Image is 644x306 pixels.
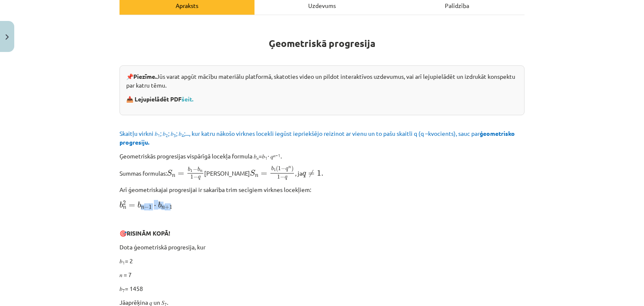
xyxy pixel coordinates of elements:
sub: 2 [166,132,168,138]
span: q [285,176,287,180]
span: − [280,175,285,179]
span: − [193,175,198,179]
span: n [200,170,203,172]
sub: 𝑛 [257,155,259,161]
span: q [286,168,288,172]
span: 2 [123,201,126,205]
sub: 3 [174,132,176,138]
span: ) [291,166,293,172]
span: S [250,170,255,176]
strong: Piezīme. [133,73,156,80]
a: šeit. [182,95,193,103]
span: n [288,166,291,169]
p: 🎯 [119,229,525,238]
span: Skaitļu virkni 𝑏 ; 𝑏 ; 𝑏 ; 𝑏 ;..., kur katru nākošo virknes locekli iegūst iepriekšējo reizinot a... [119,130,515,146]
p: 𝑏 = 2 [119,257,525,265]
span: ( [276,166,278,172]
b: Ģeometriskā progresija [269,37,375,49]
p: 𝑛 = 7 [119,270,525,279]
p: Dota ģeometriskā progresija, kur [119,243,525,252]
span: 1 [190,175,193,179]
b: RISINĀM KOPĀ! [127,229,170,237]
span: − [193,167,197,171]
span: S [167,170,172,176]
span: n [123,207,126,210]
span: n [255,174,258,177]
sub: 1 [158,132,160,138]
span: 1 [278,166,281,171]
p: Arī ģeometriskajai progresijai ir sakarība trim secīgiem virknes locekļiem: [119,185,525,194]
sub: 7 [122,287,125,293]
span: = [178,172,184,176]
span: q [198,176,200,180]
sup: 𝑛−1 [273,152,280,158]
span: ⋅ [154,205,156,207]
p: 𝑏 = 1458 [119,284,525,293]
span: n [172,174,175,177]
span: 1 [149,205,152,209]
span: + [165,205,169,210]
p: Summas formulas: [PERSON_NAME] , ja [119,166,525,180]
span: 1. [317,170,323,176]
span: b [138,202,141,208]
sub: 1 [265,155,267,161]
p: Ģeometriskās progresijas vispārīgā locekļa formula 𝑏 =𝑏 ⋅ 𝑞 . [119,152,525,161]
span: 1 [274,169,276,171]
strong: 📥 Lejupielādēt PDF [126,95,195,103]
span: b [119,202,123,208]
span: = [129,204,135,207]
span: b [271,166,274,171]
sub: 4 [182,132,184,138]
sub: 1 [122,259,125,266]
span: 1 [169,205,172,209]
span: n [141,206,144,209]
span: n [161,206,165,209]
span: 1 [190,169,192,172]
span: = [261,172,267,176]
p: 📌 Jūs varat apgūt mācību materiālu platformā, skatoties video un pildot interaktīvos uzdevumus, v... [126,72,518,90]
span: b [197,167,200,171]
span: q [302,172,306,177]
span: − [144,205,149,210]
span: 1 [277,175,280,179]
span: ≠ [308,170,314,178]
img: icon-close-lesson-0947bae3869378f0d4975bcd49f059093ad1ed9edebbc8119c70593378902aed.svg [5,34,9,40]
span: b [158,202,161,208]
span: b [188,167,190,171]
span: − [281,167,286,171]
